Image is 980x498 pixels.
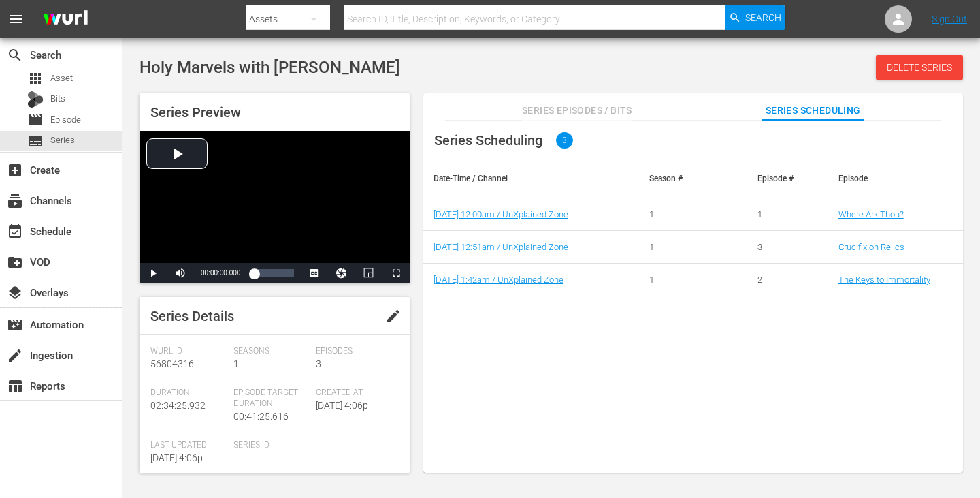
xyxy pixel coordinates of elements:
span: Duration [150,388,227,399]
span: Seasons [233,346,310,357]
a: Crucifixion Relics [838,242,904,252]
span: subscriptions [7,193,23,209]
span: Episodes [316,346,392,357]
a: Sign Out [932,14,967,25]
div: 1 [757,209,818,219]
span: 00:41:25.616 [233,411,289,422]
span: [DATE] 4:06p [316,400,368,411]
div: Bits [27,91,44,108]
span: edit [385,308,402,324]
div: 1 [649,242,737,252]
div: Video Player [140,131,410,283]
div: 1 [649,209,737,219]
div: Progress Bar [254,269,293,277]
span: Create [7,162,23,178]
span: Series [27,133,44,149]
span: Search [7,47,23,63]
button: Fullscreen [382,263,410,283]
a: Where Ark Thou? [838,209,904,219]
span: Episode [50,113,81,127]
span: VOD [7,254,23,270]
span: 3 [556,132,573,149]
span: Bits [50,92,65,106]
span: Series Episodes / Bits [522,102,632,119]
th: Episode # [747,159,828,198]
button: Mute [167,263,194,283]
button: Delete Series [876,55,963,80]
span: Series Details [150,308,234,324]
button: Search [725,5,785,30]
span: Automation [7,317,23,333]
a: [DATE] 12:00am / UnXplained Zone [434,209,568,219]
span: Series Scheduling [762,102,864,119]
button: Picture-in-Picture [355,263,382,283]
span: 3 [316,358,321,369]
span: Asset [27,70,44,87]
span: 00:00:00.000 [201,269,240,277]
span: 56804316 [150,358,194,369]
span: Episode Target Duration [233,388,310,409]
span: Series ID [233,440,310,451]
div: 3 [757,242,818,252]
span: Asset [50,72,73,85]
span: Series Preview [150,104,241,121]
a: The Keys to Immortality [838,275,930,285]
img: ans4CAIJ8jUAAAAAAAAAAAAAAAAAAAAAAAAgQb4GAAAAAAAAAAAAAAAAAAAAAAAAJMjXAAAAAAAAAAAAAAAAAAAAAAAAgAT5G... [33,3,98,35]
button: Captions [301,263,328,283]
span: Search [745,5,781,30]
span: Series Scheduling [434,132,542,149]
th: Episode [828,159,963,198]
th: Date-Time / Channel [423,159,639,198]
span: Series [50,134,75,147]
button: Play [140,263,167,283]
span: Reports [7,378,23,394]
span: Ingestion [7,347,23,364]
a: [DATE] 1:42am / UnXplained Zone [434,275,563,285]
span: Schedule [7,223,23,240]
span: Episode [27,112,44,128]
a: [DATE] 12:51am / UnXplained Zone [434,242,568,252]
th: Season # [639,159,747,198]
span: Last Updated [150,440,227,451]
span: menu [8,11,24,27]
button: edit [377,300,410,332]
button: Jump To Time [328,263,355,283]
span: [DATE] 4:06p [150,452,203,463]
span: Wurl Id [150,346,227,357]
span: Delete Series [876,62,963,73]
div: 2 [757,275,818,285]
span: Holy Marvels with [PERSON_NAME] [140,58,400,77]
span: 1 [233,358,239,369]
div: 1 [649,275,737,285]
span: 02:34:25.932 [150,400,206,411]
span: layers [7,285,23,301]
span: Created At [316,388,392,399]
